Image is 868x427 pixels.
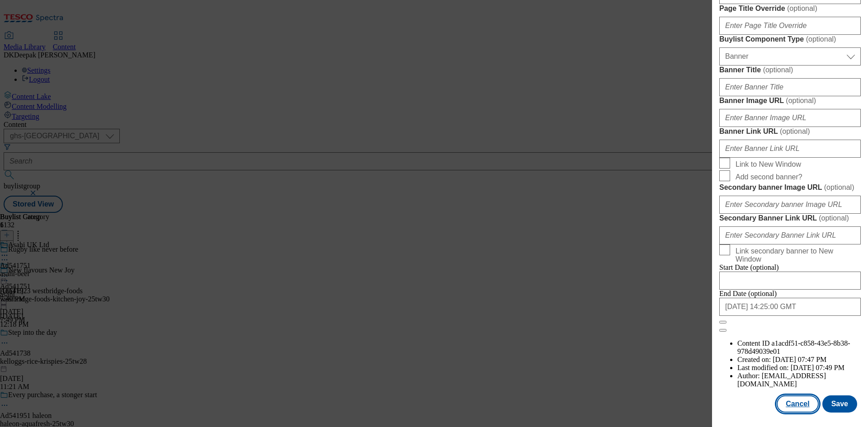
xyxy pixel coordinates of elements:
label: Banner Title [719,66,861,75]
li: Author: [737,372,861,388]
label: Page Title Override [719,4,861,13]
span: ( optional ) [786,97,816,104]
span: [EMAIL_ADDRESS][DOMAIN_NAME] [737,372,826,388]
span: ( optional ) [763,66,793,74]
input: Enter Secondary Banner Link URL [719,226,861,244]
button: Save [822,395,857,413]
label: Secondary banner Image URL [719,183,861,192]
label: Buylist Component Type [719,35,861,44]
input: Enter Banner Title [719,78,861,96]
span: ( optional ) [780,127,810,135]
li: Last modified on: [737,364,861,372]
input: Enter Banner Link URL [719,140,861,158]
input: Enter Date [719,298,861,316]
input: Enter Page Title Override [719,17,861,35]
label: Banner Image URL [719,96,861,105]
li: Content ID [737,339,861,356]
label: Secondary Banner Link URL [719,214,861,223]
li: Created on: [737,356,861,364]
span: [DATE] 07:47 PM [773,356,826,363]
input: Enter Date [719,272,861,290]
span: End Date (optional) [719,290,777,297]
input: Enter Secondary banner Image URL [719,196,861,214]
span: [DATE] 07:49 PM [791,364,844,371]
span: a1acdf51-c858-43e5-8b38-978d49039e01 [737,339,850,355]
span: Link to New Window [736,160,801,169]
span: Add second banner? [736,173,802,181]
span: ( optional ) [806,35,836,43]
span: ( optional ) [787,5,817,12]
span: ( optional ) [824,183,854,191]
input: Enter Banner Image URL [719,109,861,127]
label: Banner Link URL [719,127,861,136]
span: Start Date (optional) [719,263,779,271]
button: Cancel [777,395,818,413]
button: Close [719,321,726,324]
span: Link secondary banner to New Window [736,247,857,263]
span: ( optional ) [819,214,849,222]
